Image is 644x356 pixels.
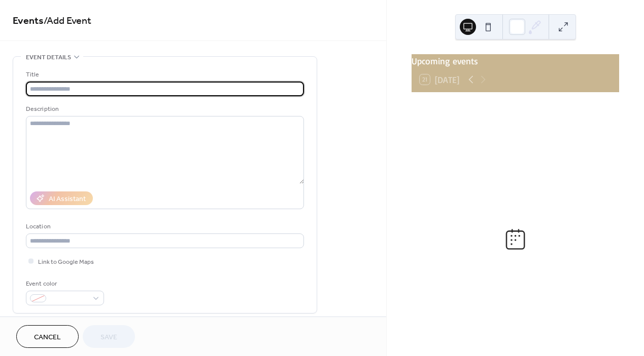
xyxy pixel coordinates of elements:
span: / Add Event [44,11,91,31]
div: Description [26,104,302,114]
span: Link to Google Maps [38,257,94,267]
button: Cancel [16,325,79,348]
div: Title [26,69,302,80]
div: Event color [26,279,102,289]
span: Event details [26,52,71,63]
div: Location [26,221,302,232]
a: Events [13,11,44,31]
span: Cancel [34,332,61,343]
div: Upcoming events [412,54,619,67]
